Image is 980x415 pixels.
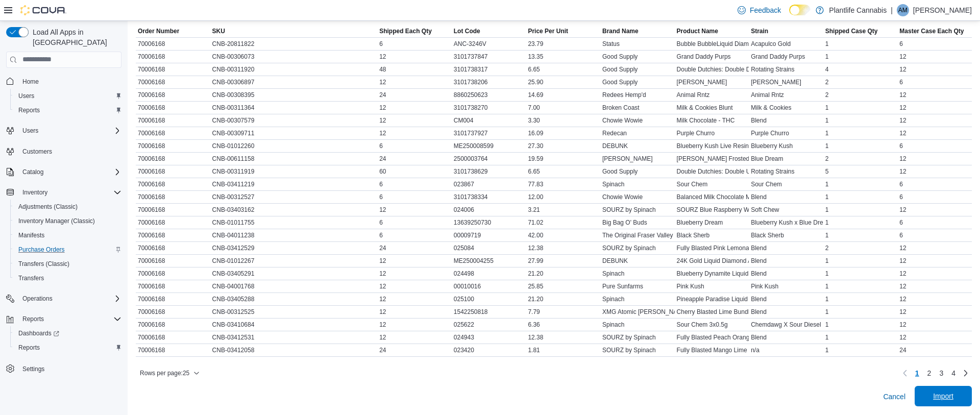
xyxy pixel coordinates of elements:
[18,166,121,178] span: Catalog
[14,90,121,102] span: Users
[136,178,210,190] div: 70006168
[10,257,126,271] button: Transfers (Classic)
[452,63,526,76] div: 3101738317
[526,255,600,267] div: 27.99
[377,38,452,50] div: 6
[18,313,121,325] span: Reports
[2,124,126,138] button: Users
[136,153,210,165] div: 70006168
[526,76,600,88] div: 25.90
[210,191,378,203] div: CNB-00312527
[749,38,823,50] div: Acapulco Gold
[600,165,675,178] div: Good Supply
[939,368,943,378] span: 3
[675,89,749,101] div: Animal Rntz
[14,229,48,241] a: Manifests
[22,295,53,303] span: Operations
[14,272,48,284] a: Transfers
[749,51,823,63] div: Grand Daddy Purps
[377,255,452,267] div: 12
[210,204,378,216] div: CNB-03403162
[10,89,126,103] button: Users
[915,386,972,406] button: Import
[526,153,600,165] div: 19.59
[823,38,898,50] div: 1
[675,127,749,139] div: Purple Churro
[897,178,972,190] div: 6
[825,27,878,35] span: Shipped Case Qty
[136,267,210,280] div: 70006168
[526,63,600,76] div: 6.65
[452,76,526,88] div: 3101738206
[823,76,898,88] div: 2
[377,51,452,63] div: 12
[18,363,48,375] a: Settings
[452,165,526,178] div: 3101738629
[897,229,972,241] div: 6
[823,242,898,254] div: 2
[452,38,526,50] div: ANC-3246V
[749,63,823,76] div: Rotating Strains
[14,90,38,102] a: Users
[452,51,526,63] div: 3101737847
[823,178,898,190] div: 1
[526,229,600,241] div: 42.00
[18,106,40,114] span: Reports
[823,216,898,229] div: 1
[18,76,43,88] a: Home
[600,102,675,114] div: Broken Coast
[897,114,972,127] div: 12
[600,25,675,37] button: Brand Name
[136,51,210,63] div: 70006168
[602,27,639,35] span: Brand Name
[18,125,42,137] button: Users
[18,260,69,268] span: Transfers (Classic)
[22,148,52,156] span: Customers
[14,341,44,354] a: Reports
[897,255,972,267] div: 12
[600,191,675,203] div: Chowie Wowie
[136,25,210,37] button: Order Number
[18,231,44,239] span: Manifests
[210,165,378,178] div: CNB-00311919
[377,89,452,101] div: 24
[675,114,749,127] div: Milk Chocolate - THC
[526,89,600,101] div: 14.69
[210,25,378,37] button: SKU
[377,191,452,203] div: 6
[377,229,452,241] div: 6
[10,214,126,228] button: Inventory Manager (Classic)
[600,51,675,63] div: Good Supply
[14,201,82,213] a: Adjustments (Classic)
[675,51,749,63] div: Grand Daddy Purps
[526,204,600,216] div: 3.21
[10,200,126,214] button: Adjustments (Classic)
[600,229,675,241] div: The Original Fraser Valley Weed Co.
[2,185,126,200] button: Inventory
[18,246,65,254] span: Purchase Orders
[883,392,905,402] span: Cancel
[749,102,823,114] div: Milk & Cookies
[675,191,749,203] div: Balanced Milk Chocolate Multi-Pack
[823,229,898,241] div: 1
[377,127,452,139] div: 12
[140,369,189,377] span: Rows per page : 25
[136,63,210,76] div: 70006168
[823,51,898,63] div: 1
[14,258,73,270] a: Transfers (Classic)
[14,258,121,270] span: Transfers (Classic)
[136,165,210,178] div: 70006168
[897,153,972,165] div: 12
[951,368,955,378] span: 4
[18,292,121,305] span: Operations
[749,140,823,152] div: Blueberry Kush
[210,178,378,190] div: CNB-03411219
[210,51,378,63] div: CNB-00306073
[749,178,823,190] div: Sour Chem
[749,229,823,241] div: Black Sherb
[600,63,675,76] div: Good Supply
[927,368,932,378] span: 2
[14,327,63,339] a: Dashboards
[452,153,526,165] div: 2500003764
